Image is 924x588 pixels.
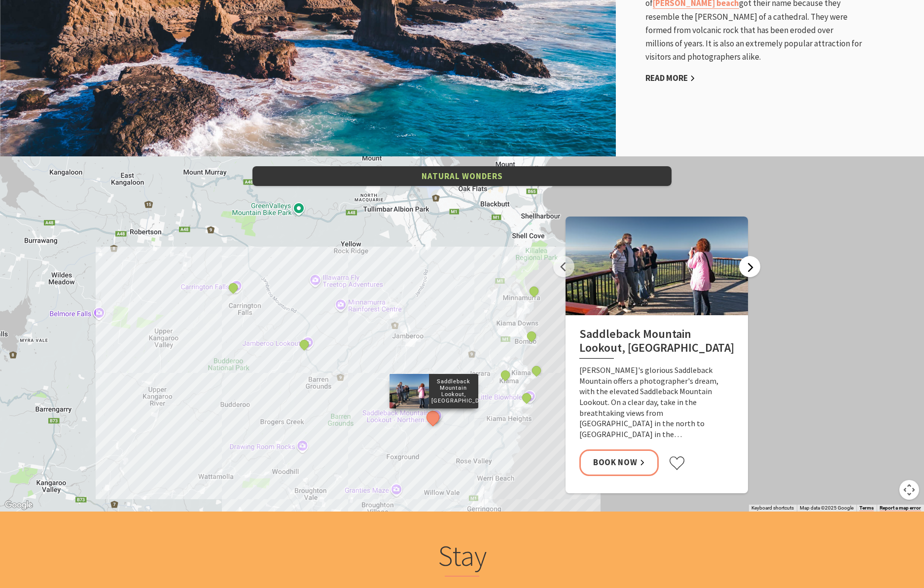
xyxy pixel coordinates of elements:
a: Terms (opens in new tab) [859,505,874,511]
button: See detail about Kiama Blowhole [530,364,543,377]
p: [PERSON_NAME]'s glorious Saddleback Mountain offers a photographer's dream, with the elevated Sad... [579,365,734,440]
button: See detail about Carrington Falls, Budderoo National Park [227,281,240,294]
button: See detail about Bombo Headland [525,329,538,342]
span: Map data ©2025 Google [800,505,853,511]
a: Open this area in Google Maps (opens a new window) [2,499,35,512]
button: Map camera controls [899,480,919,500]
button: See detail about Saddleback Mountain Lookout, Kiama [424,408,442,426]
button: See detail about Little Blowhole, Kiama [520,391,533,404]
a: Report a map error [880,505,921,511]
h2: Stay [269,539,655,577]
h2: Saddleback Mountain Lookout, [GEOGRAPHIC_DATA] [579,327,734,359]
button: See detail about Kiama Coast Walk [499,368,512,381]
a: Read More [645,73,695,84]
p: Saddleback Mountain Lookout, [GEOGRAPHIC_DATA] [429,376,478,405]
button: Natural Wonders [252,166,672,186]
button: Keyboard shortcuts [751,505,794,512]
img: Google [2,499,35,512]
button: Previous [553,256,574,277]
a: Book Now [579,449,659,476]
button: See detail about Rangoon Island, Minnamurra [528,285,540,297]
button: Next [739,256,760,277]
button: Click to favourite Saddleback Mountain Lookout, Kiama [669,456,685,471]
button: See detail about Jamberoo lookout [298,337,311,350]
